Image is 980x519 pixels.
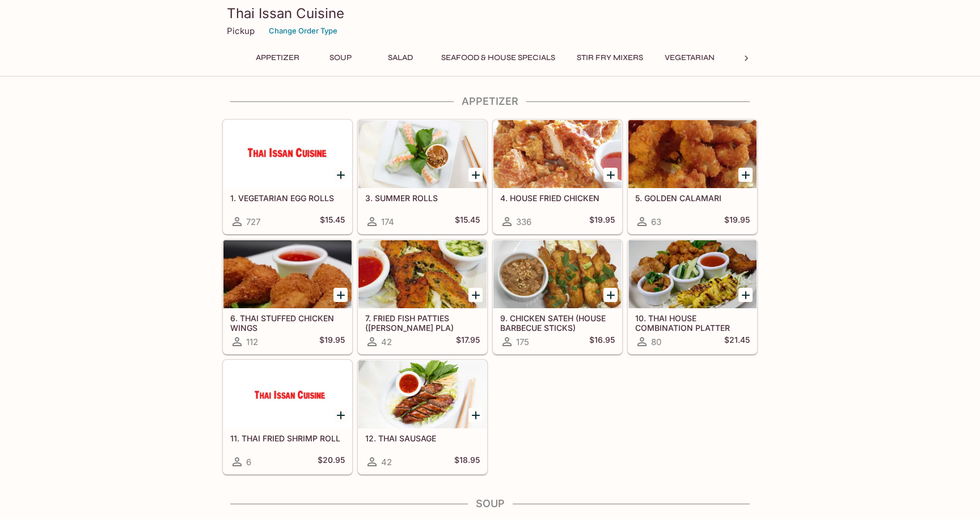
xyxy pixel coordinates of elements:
button: Appetizer [250,50,306,66]
a: 5. GOLDEN CALAMARI63$19.95 [628,120,757,234]
button: Seafood & House Specials [435,50,561,66]
h5: 10. THAI HOUSE COMBINATION PLATTER [635,313,750,332]
h5: $20.95 [318,455,345,469]
h3: Thai Issan Cuisine [227,5,753,22]
span: 80 [651,337,661,347]
a: 1. VEGETARIAN EGG ROLLS727$15.45 [223,120,352,234]
h5: $19.95 [724,215,750,228]
span: 6 [246,457,251,467]
h5: 3. SUMMER ROLLS [365,193,480,203]
button: Add 5. GOLDEN CALAMARI [738,168,753,182]
button: Noodles [730,50,781,66]
div: 6. THAI STUFFED CHICKEN WINGS [223,240,352,308]
span: 727 [246,216,260,227]
a: 4. HOUSE FRIED CHICKEN336$19.95 [493,120,622,234]
span: 42 [381,457,392,467]
h5: 5. GOLDEN CALAMARI [635,193,750,203]
button: Stir Fry Mixers [571,50,649,66]
span: 42 [381,337,392,347]
button: Add 4. HOUSE FRIED CHICKEN [603,168,618,182]
h5: $15.45 [320,215,345,228]
button: Add 12. THAI SAUSAGE [468,408,483,422]
div: 10. THAI HOUSE COMBINATION PLATTER [628,240,757,308]
button: Soup [315,50,366,66]
a: 3. SUMMER ROLLS174$15.45 [358,120,487,234]
h4: Appetizer [222,95,758,108]
h5: 1. VEGETARIAN EGG ROLLS [230,193,345,203]
h4: Soup [222,497,758,510]
a: 9. CHICKEN SATEH (HOUSE BARBECUE STICKS)175$16.95 [493,240,622,354]
h5: 7. FRIED FISH PATTIES ([PERSON_NAME] PLA) [365,313,480,332]
button: Add 7. FRIED FISH PATTIES (TOD MUN PLA) [468,288,483,302]
a: 12. THAI SAUSAGE42$18.95 [358,360,487,474]
h5: 9. CHICKEN SATEH (HOUSE BARBECUE STICKS) [500,313,615,332]
h5: 12. THAI SAUSAGE [365,433,480,443]
span: 112 [246,337,258,347]
div: 3. SUMMER ROLLS [358,120,487,188]
button: Add 6. THAI STUFFED CHICKEN WINGS [333,288,348,302]
h5: $19.95 [319,335,345,348]
h5: 4. HOUSE FRIED CHICKEN [500,193,615,203]
button: Add 11. THAI FRIED SHRIMP ROLL [333,408,348,422]
h5: $17.95 [456,335,480,348]
span: 174 [381,216,394,227]
h5: $18.95 [454,455,480,469]
h5: $19.95 [589,215,615,228]
div: 5. GOLDEN CALAMARI [628,120,757,188]
h5: 6. THAI STUFFED CHICKEN WINGS [230,313,345,332]
h5: $15.45 [455,215,480,228]
button: Salad [375,50,426,66]
div: 1. VEGETARIAN EGG ROLLS [223,120,352,188]
span: 175 [516,337,529,347]
h5: $21.45 [724,335,750,348]
a: 11. THAI FRIED SHRIMP ROLL6$20.95 [223,360,352,474]
button: Add 1. VEGETARIAN EGG ROLLS [333,168,348,182]
a: 6. THAI STUFFED CHICKEN WINGS112$19.95 [223,240,352,354]
span: 336 [516,216,531,227]
button: Add 3. SUMMER ROLLS [468,168,483,182]
button: Add 10. THAI HOUSE COMBINATION PLATTER [738,288,753,302]
button: Vegetarian [658,50,721,66]
a: 10. THAI HOUSE COMBINATION PLATTER80$21.45 [628,240,757,354]
div: 4. HOUSE FRIED CHICKEN [493,120,622,188]
div: 9. CHICKEN SATEH (HOUSE BARBECUE STICKS) [493,240,622,308]
div: 12. THAI SAUSAGE [358,360,487,428]
h5: $16.95 [589,335,615,348]
p: Pickup [227,25,255,36]
button: Add 9. CHICKEN SATEH (HOUSE BARBECUE STICKS) [603,288,618,302]
span: 63 [651,216,661,227]
a: 7. FRIED FISH PATTIES ([PERSON_NAME] PLA)42$17.95 [358,240,487,354]
button: Change Order Type [264,22,343,40]
div: 7. FRIED FISH PATTIES (TOD MUN PLA) [358,240,487,308]
h5: 11. THAI FRIED SHRIMP ROLL [230,433,345,443]
div: 11. THAI FRIED SHRIMP ROLL [223,360,352,428]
